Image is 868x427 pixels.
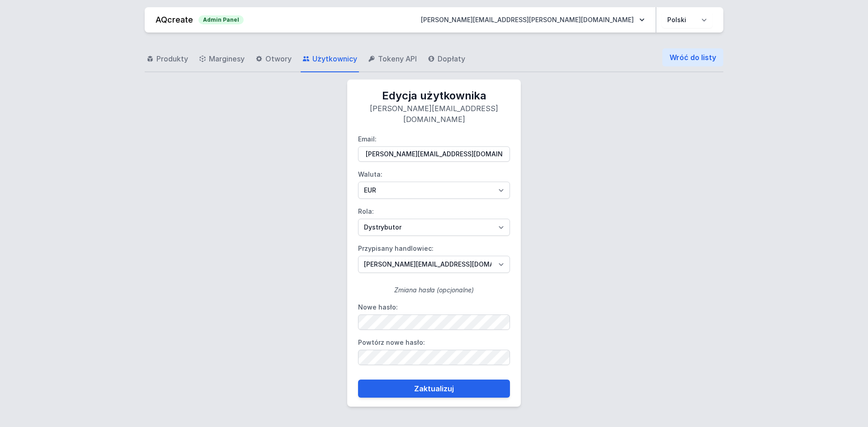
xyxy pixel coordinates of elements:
label: Email: [358,132,510,162]
a: Otwory [254,46,293,72]
h2: Edycja użytkownika [358,89,510,103]
select: Rola: [358,219,510,236]
select: Wybierz język [662,12,712,28]
div: Zmiana hasła (opcjonalne) [358,278,510,295]
label: Przypisany handlowiec: [358,241,510,273]
a: Dopłaty [426,46,467,72]
p: Admin Panel [198,15,244,24]
span: Produkty [156,53,188,64]
select: Waluta: [358,182,510,199]
span: Tokeny API [378,53,417,64]
input: Email: [358,146,510,162]
label: Waluta: [358,167,510,199]
span: Marginesy [209,53,245,64]
span: Dopłaty [438,53,465,64]
span: Użytkownicy [312,53,357,64]
label: Rola: [358,204,510,236]
input: Powtórz nowe hasło: [358,350,510,365]
a: Wróć do listy [662,48,723,66]
input: Nowe hasło: [358,314,510,330]
p: [PERSON_NAME][EMAIL_ADDRESS][DOMAIN_NAME] [358,103,510,125]
button: [PERSON_NAME][EMAIL_ADDRESS][PERSON_NAME][DOMAIN_NAME] [414,12,652,28]
a: Użytkownicy [301,46,359,72]
button: Zaktualizuj [358,380,510,398]
a: Marginesy [197,46,246,72]
select: Przypisany handlowiec: [358,256,510,273]
span: Otwory [265,53,292,64]
a: Produkty [145,46,190,72]
label: Powtórz nowe hasło: [358,335,510,365]
a: Tokeny API [366,46,419,72]
a: AQcreate [156,15,193,24]
label: Nowe hasło: [358,300,510,330]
